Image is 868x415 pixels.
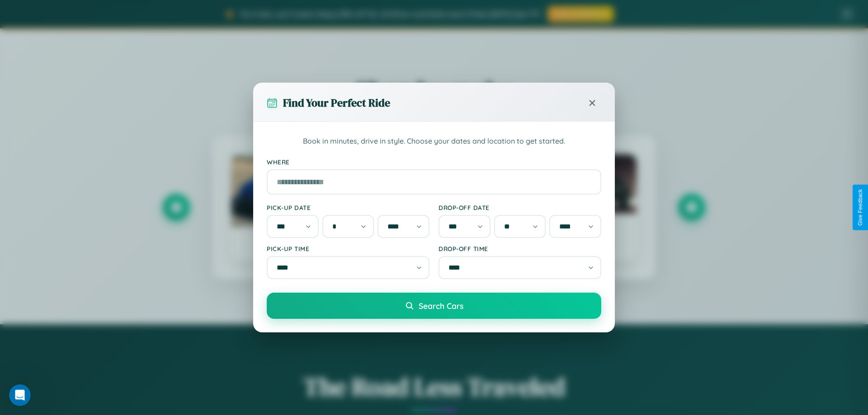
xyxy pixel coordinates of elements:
[419,301,463,311] span: Search Cars
[283,95,390,110] h3: Find Your Perfect Ride
[267,293,601,319] button: Search Cars
[439,204,601,211] label: Drop-off Date
[439,245,601,252] label: Drop-off Time
[267,158,601,166] label: Where
[267,135,601,147] p: Book in minutes, drive in style. Choose your dates and location to get started.
[267,204,429,211] label: Pick-up Date
[267,245,429,252] label: Pick-up Time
